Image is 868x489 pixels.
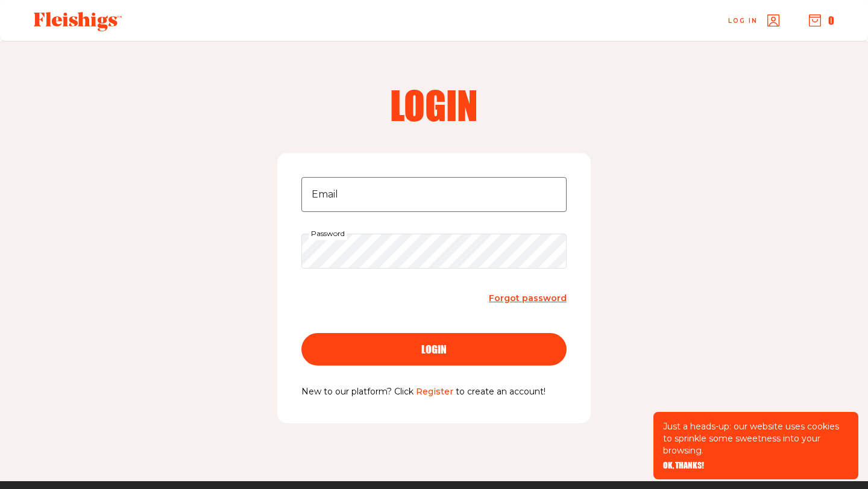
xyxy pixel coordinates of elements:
[421,344,447,355] span: login
[301,333,567,366] button: login
[301,385,567,399] p: New to our platform? Click to create an account!
[309,227,347,240] label: Password
[728,14,779,26] a: Log in
[301,177,567,212] input: Email
[809,14,834,27] button: 0
[489,290,567,307] a: Forgot password
[728,16,758,25] span: Log in
[489,293,567,304] span: Forgot password
[663,420,849,456] p: Just a heads-up: our website uses cookies to sprinkle some sweetness into your browsing.
[663,461,704,470] button: OK, THANKS!
[416,386,453,397] a: Register
[301,234,567,269] input: Password
[280,86,588,124] h2: Login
